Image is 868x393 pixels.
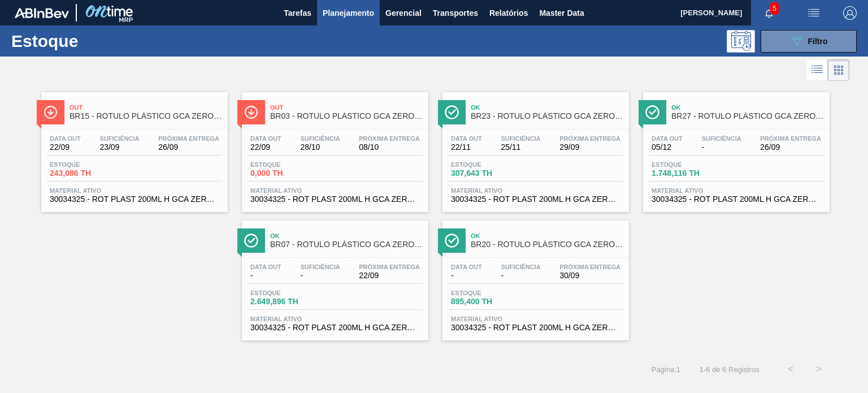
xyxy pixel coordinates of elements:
span: BR15 - RÓTULO PLÁSTICO GCA ZERO 200ML H [70,112,222,120]
span: Material ativo [451,187,620,194]
a: ÍconeOkBR20 - RÓTULO PLÁSTICO GCA ZERO 200ML HData out-Suficiência-Próxima Entrega30/09Estoque895... [434,212,635,340]
div: Visão em Cards [828,59,849,81]
span: BR27 - RÓTULO PLÁSTICO GCA ZERO 200ML H [671,112,824,120]
img: Ícone [445,105,459,119]
img: Ícone [244,105,258,119]
span: 30034325 - ROT PLAST 200ML H GCA ZERO S CL NIV25 [451,323,620,332]
span: 243,086 TH [50,169,129,178]
span: Ok [270,232,423,239]
span: Estoque [652,161,731,168]
img: Ícone [445,234,459,248]
img: Ícone [645,105,659,119]
span: Ok [471,104,623,111]
span: 5 [770,2,779,15]
span: 30034325 - ROT PLAST 200ML H GCA ZERO S CL NIV25 [652,195,821,204]
a: ÍconeOkBR07 - RÓTULO PLÁSTICO GCA ZERO 200ML HData out-Suficiência-Próxima Entrega22/09Estoque2.6... [233,212,434,340]
span: Data out [451,264,482,270]
button: > [805,355,833,383]
span: 30034325 - ROT PLAST 200ML H GCA ZERO S CL NIV25 [451,195,620,204]
span: Próxima Entrega [760,135,821,142]
span: - [250,271,281,280]
span: Out [70,104,222,111]
button: Notificações [751,5,787,21]
img: Ícone [44,105,58,119]
span: Suficiência [701,135,741,142]
span: 08/10 [359,143,420,152]
span: Out [270,104,423,111]
span: BR23 - RÓTULO PLÁSTICO GCA ZERO 200ML H [471,112,623,120]
a: ÍconeOkBR23 - RÓTULO PLÁSTICO GCA ZERO 200ML HData out22/11Suficiência25/11Próxima Entrega29/09Es... [434,84,635,212]
span: - [451,271,482,280]
span: 0,000 TH [250,169,329,178]
span: Material ativo [250,316,420,322]
span: Transportes [433,6,478,20]
span: 1.748,116 TH [652,169,731,178]
span: 30/09 [559,271,620,280]
span: Material ativo [250,187,420,194]
span: 307,643 TH [451,169,530,178]
span: Material ativo [652,187,821,194]
div: Visão em Lista [807,59,828,81]
span: Suficiência [501,264,540,270]
span: 28/10 [300,143,340,152]
span: 22/11 [451,143,482,152]
span: 29/09 [559,143,620,152]
img: TNhmsLtSVTkK8tSr43FrP2fwEKptu5GPRR3wAAAABJRU5ErkJggg== [15,8,69,18]
span: Próxima Entrega [559,264,620,270]
span: Master Data [539,6,584,20]
span: Filtro [808,37,828,46]
span: Data out [250,264,281,270]
span: Estoque [250,290,329,296]
span: 25/11 [501,143,540,152]
span: Estoque [50,161,129,168]
span: 26/09 [760,143,821,152]
span: Suficiência [99,135,139,142]
span: BR03 - RÓTULO PLÁSTICO GCA ZERO 200ML H [270,112,423,120]
span: 2.649,896 TH [250,297,329,306]
span: Página : 1 [652,365,680,374]
span: 895,400 TH [451,297,530,306]
span: Ok [671,104,824,111]
span: 30034325 - ROT PLAST 200ML H GCA ZERO S CL NIV25 [50,195,219,204]
span: Próxima Entrega [359,264,420,270]
span: Ok [471,232,623,239]
span: Estoque [451,290,530,296]
span: BR07 - RÓTULO PLÁSTICO GCA ZERO 200ML H [270,240,423,249]
span: Tarefas [284,6,311,20]
span: - [501,271,540,280]
span: Próxima Entrega [359,135,420,142]
h1: Estoque [11,34,173,47]
span: Material ativo [451,316,620,322]
span: 26/09 [158,143,219,152]
span: - [300,271,340,280]
span: 22/09 [250,143,281,152]
span: - [701,143,741,152]
span: Data out [652,135,683,142]
span: 1 - 6 de 6 Registros [697,365,759,374]
span: 05/12 [652,143,683,152]
button: < [776,355,805,383]
button: Filtro [761,30,857,53]
span: Próxima Entrega [158,135,219,142]
span: Data out [50,135,81,142]
a: ÍconeOkBR27 - RÓTULO PLÁSTICO GCA ZERO 200ML HData out05/12Suficiência-Próxima Entrega26/09Estoqu... [635,84,835,212]
span: Data out [250,135,281,142]
img: Logout [843,6,857,20]
span: Suficiência [300,135,340,142]
span: Material ativo [50,187,219,194]
img: Ícone [244,234,258,248]
img: userActions [807,6,821,20]
div: Pogramando: nenhum usuário selecionado [727,30,755,53]
span: 22/09 [50,143,81,152]
span: Data out [451,135,482,142]
span: 22/09 [359,271,420,280]
span: Gerencial [385,6,422,20]
span: Estoque [451,161,530,168]
span: Suficiência [300,264,340,270]
span: Estoque [250,161,329,168]
a: ÍconeOutBR15 - RÓTULO PLÁSTICO GCA ZERO 200ML HData out22/09Suficiência23/09Próxima Entrega26/09E... [33,84,233,212]
a: ÍconeOutBR03 - RÓTULO PLÁSTICO GCA ZERO 200ML HData out22/09Suficiência28/10Próxima Entrega08/10E... [233,84,434,212]
span: 30034325 - ROT PLAST 200ML H GCA ZERO S CL NIV25 [250,195,420,204]
span: Relatórios [489,6,528,20]
span: Próxima Entrega [559,135,620,142]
